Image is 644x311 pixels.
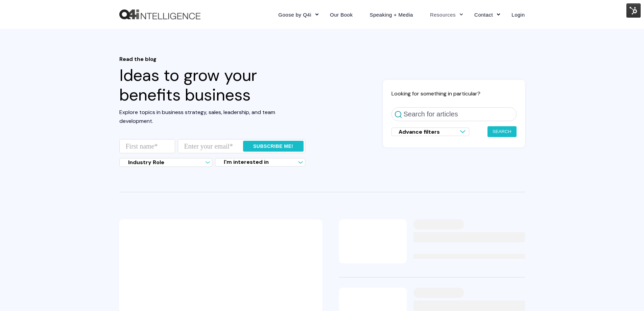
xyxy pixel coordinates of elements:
h1: Ideas to grow your benefits business [119,56,305,105]
input: Subscribe me! [243,141,304,152]
input: First name* [119,139,175,153]
img: Q4intelligence, LLC logo [119,9,200,20]
h2: Looking for something in particular? [391,90,517,97]
span: Read the blog [119,56,305,62]
input: Enter your email* [178,139,305,153]
span: I'm interested in [224,158,269,165]
span: Explore topics in business strategy, sales, leadership, and team development. [119,109,275,125]
button: Search [487,126,517,137]
input: Search for articles [391,107,517,121]
img: HubSpot Tools Menu Toggle [626,3,641,18]
span: Advance filters [399,128,440,135]
a: Back to Home [119,9,200,20]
